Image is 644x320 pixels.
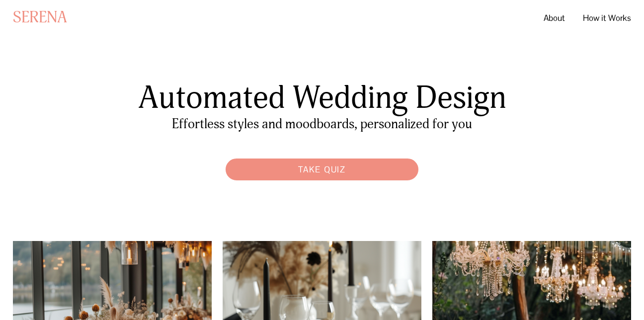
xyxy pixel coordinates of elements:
a: Take Quiz [221,154,423,185]
span: Automated Wedding Design [138,79,506,117]
a: SERENA [13,8,67,27]
a: How it Works [583,9,631,27]
a: About [544,9,565,27]
span: Effortless styles and moodboards, personalized for you [172,116,472,132]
